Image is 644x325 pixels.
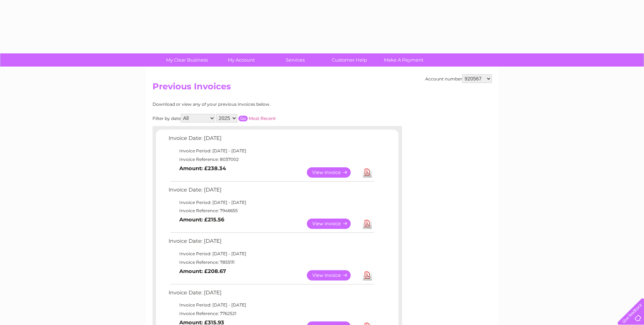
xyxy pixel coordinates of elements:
[158,53,216,67] a: My Clear Business
[167,250,375,258] td: Invoice Period: [DATE] - [DATE]
[307,270,359,281] a: View
[153,114,340,122] div: Filter by date
[167,301,375,309] td: Invoice Period: [DATE] - [DATE]
[266,53,325,67] a: Services
[307,219,359,229] a: View
[363,219,372,229] a: Download
[249,116,276,121] a: Most Recent
[167,198,375,207] td: Invoice Period: [DATE] - [DATE]
[167,147,375,155] td: Invoice Period: [DATE] - [DATE]
[179,165,226,172] b: Amount: £238.34
[167,155,375,164] td: Invoice Reference: 8037002
[167,309,375,318] td: Invoice Reference: 7762521
[179,268,226,274] b: Amount: £208.67
[167,133,375,147] td: Invoice Date: [DATE]
[320,53,379,67] a: Customer Help
[153,82,492,95] h2: Previous Invoices
[363,270,372,281] a: Download
[212,53,271,67] a: My Account
[167,185,375,198] td: Invoice Date: [DATE]
[307,167,359,178] a: View
[363,167,372,178] a: Download
[425,74,492,83] div: Account number
[167,206,375,215] td: Invoice Reference: 7946655
[167,258,375,267] td: Invoice Reference: 7855111
[167,236,375,250] td: Invoice Date: [DATE]
[374,53,433,67] a: Make A Payment
[179,216,224,223] b: Amount: £215.56
[153,102,340,107] div: Download or view any of your previous invoices below.
[167,288,375,301] td: Invoice Date: [DATE]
